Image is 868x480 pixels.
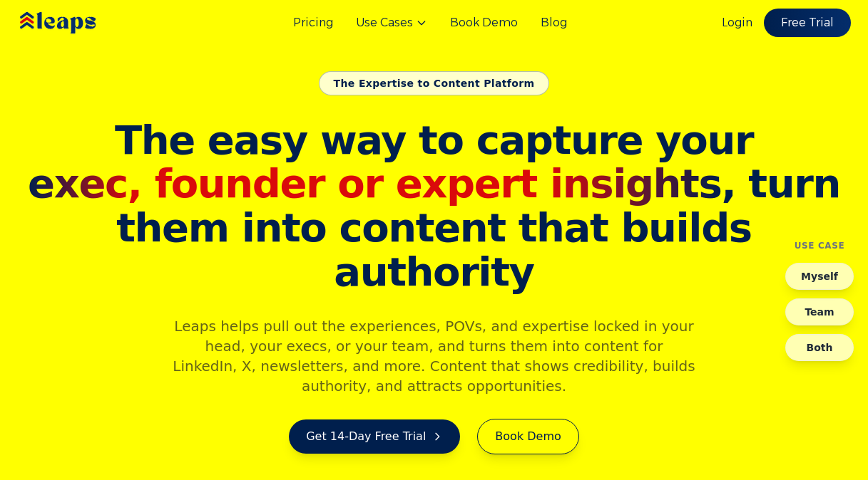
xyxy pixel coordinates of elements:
[293,14,333,31] a: Pricing
[28,160,721,207] span: exec, founder or expert insights
[115,117,753,163] span: The easy way to capture your
[764,9,851,37] a: Free Trial
[477,419,578,454] a: Book Demo
[17,2,138,43] img: Leaps Logo
[356,14,427,31] button: Use Cases
[24,162,845,206] span: , turn
[785,263,854,290] button: Myself
[785,298,854,325] button: Team
[541,14,567,31] a: Blog
[795,240,845,251] h4: Use Case
[289,419,460,454] a: Get 14-Day Free Trial
[160,316,708,396] p: Leaps helps pull out the experiences, POVs, and expertise locked in your head, your execs, or you...
[319,71,550,95] div: The Expertise to Content Platform
[450,14,518,31] a: Book Demo
[785,334,854,361] button: Both
[722,14,752,31] a: Login
[24,206,845,293] span: them into content that builds authority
